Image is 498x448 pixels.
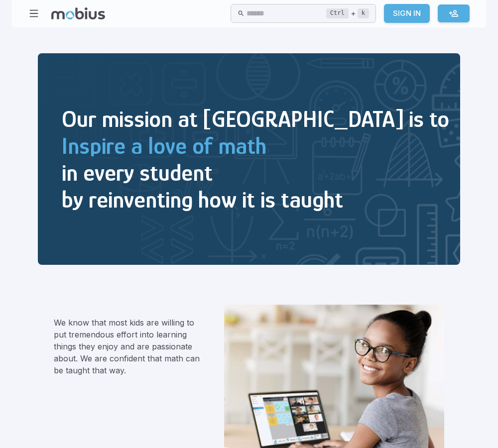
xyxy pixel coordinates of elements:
kbd: Ctrl [326,8,349,18]
p: We know that most kids are willing to put tremendous effort into learning things they enjoy and a... [54,317,200,376]
h2: Inspire a love of math [62,132,449,159]
h2: Our mission at [GEOGRAPHIC_DATA] is to [62,106,449,132]
img: Inspire [38,53,460,265]
h2: in every student [62,159,449,186]
a: Sign In [384,4,430,23]
h2: by reinventing how it is taught [62,186,449,213]
kbd: k [358,8,369,18]
div: + [326,7,369,19]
